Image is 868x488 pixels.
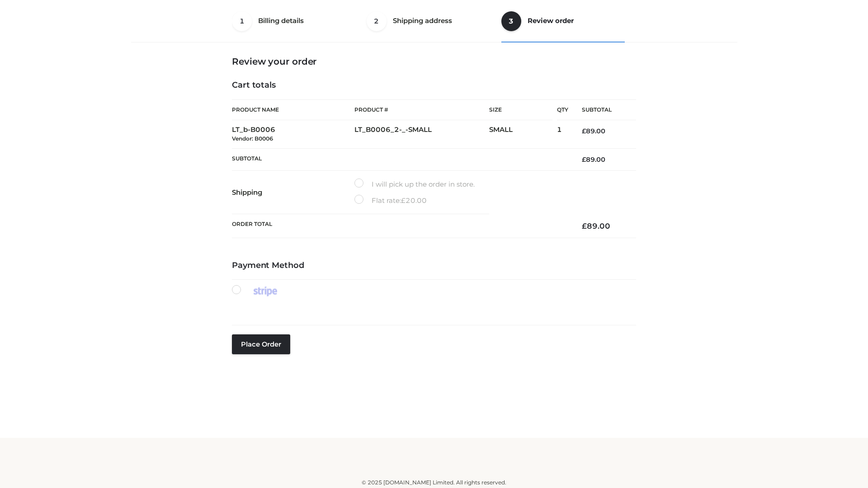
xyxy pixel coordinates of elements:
th: Order Total [232,214,568,238]
label: I will pick up the order in store. [354,178,475,190]
div: © 2025 [DOMAIN_NAME] Limited. All rights reserved. [134,478,734,487]
th: Subtotal [232,148,568,170]
bdi: 89.00 [582,155,605,164]
th: Size [489,100,552,120]
td: LT_B0006_2-_-SMALL [354,120,489,149]
bdi: 89.00 [582,127,605,135]
span: £ [582,127,586,135]
th: Subtotal [568,100,636,120]
th: Product # [354,99,489,120]
span: £ [582,221,587,230]
td: LT_b-B0006 [232,120,354,149]
button: Place order [232,334,290,354]
th: Product Name [232,99,354,120]
bdi: 20.00 [401,196,427,205]
h4: Payment Method [232,261,636,271]
label: Flat rate: [354,195,427,206]
h3: Review your order [232,56,636,67]
th: Shipping [232,171,354,214]
th: Qty [557,99,568,120]
td: 1 [557,120,568,149]
h4: Cart totals [232,80,636,90]
td: SMALL [489,120,557,149]
bdi: 89.00 [582,221,610,230]
span: £ [582,155,586,164]
small: Vendor: B0006 [232,135,273,142]
span: £ [401,196,406,205]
